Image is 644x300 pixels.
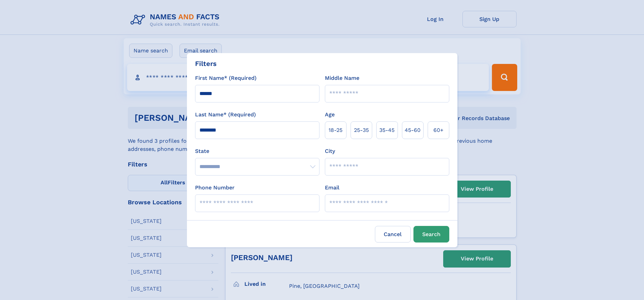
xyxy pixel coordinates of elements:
label: Cancel [375,226,411,243]
span: 25‑35 [354,126,369,134]
label: Age [325,111,335,119]
span: 45‑60 [405,126,421,134]
label: First Name* (Required) [195,74,257,82]
span: 60+ [433,126,444,134]
label: Phone Number [195,184,235,192]
button: Search [413,226,449,243]
span: 35‑45 [379,126,395,134]
label: State [195,147,319,155]
div: Filters [195,59,217,69]
label: City [325,147,335,155]
label: Email [325,184,339,192]
label: Middle Name [325,74,359,82]
span: 18‑25 [329,126,342,134]
label: Last Name* (Required) [195,111,256,119]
